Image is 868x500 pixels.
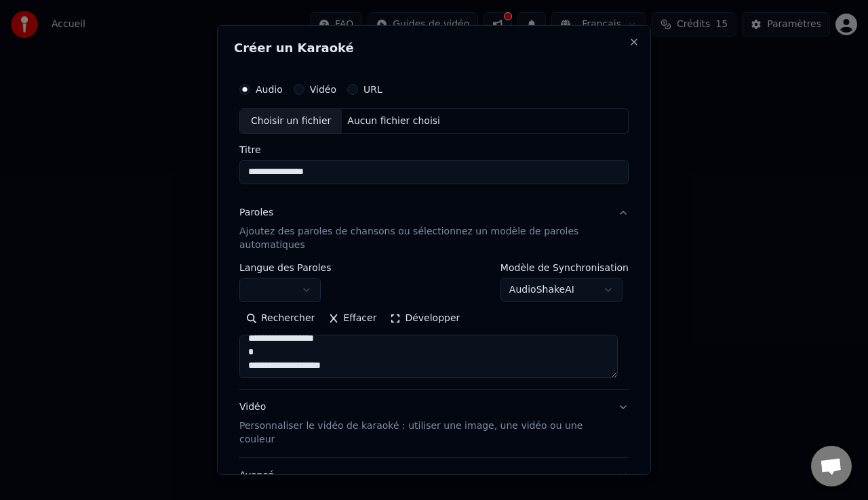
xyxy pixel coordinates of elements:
div: Aucun fichier choisi [342,114,446,128]
button: Rechercher [239,308,321,329]
div: Paroles [239,206,273,220]
label: Vidéo [310,85,336,94]
h2: Créer un Karaoké [234,42,634,54]
div: ParolesAjoutez des paroles de chansons ou sélectionnez un modèle de paroles automatiques [239,263,629,389]
p: Ajoutez des paroles de chansons ou sélectionnez un modèle de paroles automatiques [239,225,607,252]
button: Avancé [239,458,629,493]
label: Titre [239,145,629,154]
button: Effacer [321,308,383,329]
label: Langue des Paroles [239,263,332,272]
label: URL [363,85,382,94]
button: ParolesAjoutez des paroles de chansons ou sélectionnez un modèle de paroles automatiques [239,195,629,263]
div: Vidéo [239,400,607,446]
button: VidéoPersonnaliser le vidéo de karaoké : utiliser une image, une vidéo ou une couleur [239,390,629,457]
p: Personnaliser le vidéo de karaoké : utiliser une image, une vidéo ou une couleur [239,419,607,446]
label: Modèle de Synchronisation [500,263,629,272]
div: Choisir un fichier [240,109,342,133]
button: Développer [383,308,467,329]
label: Audio [256,85,283,94]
